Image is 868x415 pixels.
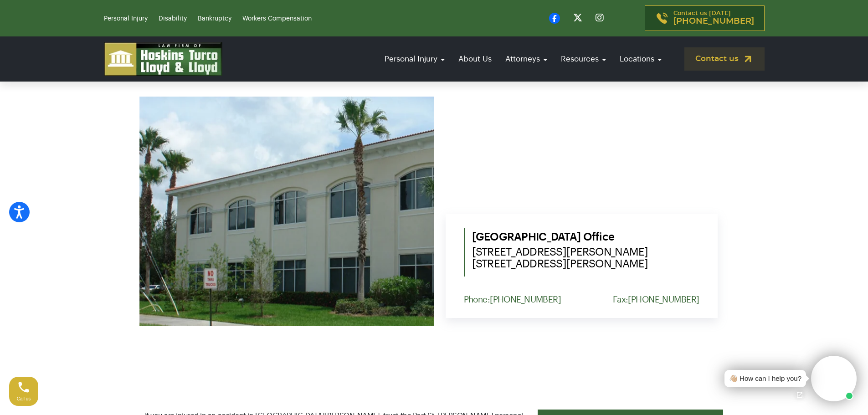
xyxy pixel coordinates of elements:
[729,374,801,384] div: 👋🏼 How can I help you?
[104,42,222,76] img: logo
[645,5,765,31] a: Contact us [DATE][PHONE_NUMBER]
[198,15,231,22] a: Bankruptcy
[139,97,434,326] img: PSL Office
[159,15,187,22] a: Disability
[556,46,611,72] a: Resources
[490,295,561,304] a: [PHONE_NUMBER]
[673,17,754,26] span: [PHONE_NUMBER]
[104,15,148,22] a: Personal Injury
[380,46,449,72] a: Personal Injury
[454,46,496,72] a: About Us
[628,295,699,304] a: [PHONE_NUMBER]
[684,47,765,71] a: Contact us
[472,246,699,270] span: [STREET_ADDRESS][PERSON_NAME] [STREET_ADDRESS][PERSON_NAME]
[613,295,699,304] p: Fax:
[242,15,312,22] a: Workers Compensation
[17,396,31,401] span: Call us
[615,46,666,72] a: Locations
[464,295,561,304] p: Phone:
[673,10,754,26] p: Contact us [DATE]
[790,385,809,405] a: Open chat
[501,46,552,72] a: Attorneys
[472,228,699,270] h5: [GEOGRAPHIC_DATA] Office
